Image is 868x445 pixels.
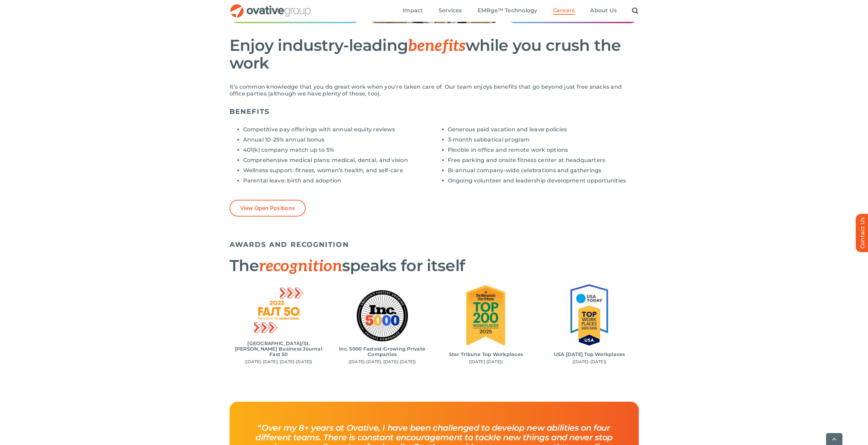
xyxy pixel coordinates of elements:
[438,352,533,357] h6: Star Tribune Top Workplaces
[540,283,639,365] div: 4 / 4
[438,359,533,365] p: ([DATE]-[DATE])
[231,341,326,357] h6: [GEOGRAPHIC_DATA]/St. [PERSON_NAME] Business Journal Fast 50
[477,7,538,15] a: EMRge™ Technology
[243,177,434,184] li: Parental leave: birth and adoption
[230,37,639,72] h2: Enjoy industry-leading while you crush the work
[448,157,639,164] li: Free parking and onsite fitness center at headquarters
[230,3,311,10] a: OG_Full_horizontal_RGB
[542,352,637,357] h6: USA [DATE] Top Workplaces
[243,136,434,143] li: Annual 10-25% annual bonus
[590,7,617,15] a: About Us
[230,285,328,365] div: 1 / 4
[230,200,306,217] a: View Open Positions
[437,283,535,365] div: 3 / 4
[448,167,639,174] li: Bi-annual company-wide celebrations and gatherings
[240,205,295,211] span: View Open Positions
[230,107,639,116] h5: BENEFITS
[448,177,639,184] li: Ongoing volunteer and leadership development opportunities
[230,84,639,97] p: It’s common knowledge that you do great work when you’re taken care of. Our team enjoys benefits ...
[243,167,434,174] li: Wellness support: fitness, women’s health, and self-care
[230,240,639,249] h5: AWARDS AND RECOGNITION
[632,7,638,15] a: Search
[439,7,462,15] a: Services
[553,7,575,15] a: Careers
[335,359,430,365] p: ([DATE]-[DATE], [DATE]-[DATE])
[231,359,326,365] p: ([DATE]-[DATE], [DATE]-[DATE])
[243,147,434,153] li: 401(k) company match up to 5%
[243,126,434,133] li: Competitive pay offerings with annual equity reviews
[259,257,342,276] span: recognition
[448,136,639,143] li: 3-month sabbatical program
[542,359,637,365] p: ([DATE]-[DATE])
[243,157,434,164] li: Comprehensive medical plans: medical, dental, and vision
[402,7,423,15] a: Impact
[448,147,639,153] li: Flexible in-office and remote work options
[448,126,639,133] li: Generous paid vacation and leave policies
[335,346,430,357] h6: Inc. 5000 Fastest-Growing Private Companies
[333,290,431,365] div: 2 / 4
[408,36,465,56] span: benefits
[230,257,639,275] h2: The speaks for itself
